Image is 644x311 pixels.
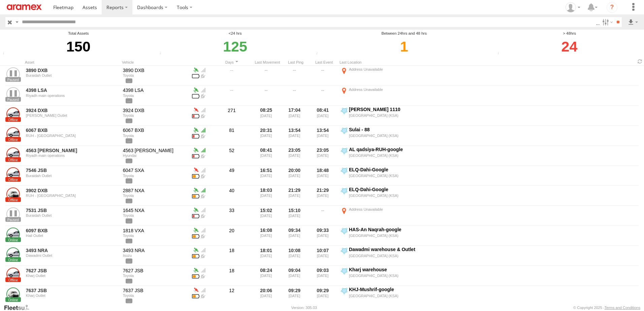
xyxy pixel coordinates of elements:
div: RUH - [GEOGRAPHIC_DATA] [26,194,118,198]
div: Toyota [123,274,188,278]
a: 7637 JSB [26,287,118,293]
div: Toyota [123,234,188,238]
div: 20:00 [DATE] [283,167,309,185]
div: Riyadh main operations [26,153,118,158]
span: View Vehicle Details to show all tags [126,178,132,183]
label: Click to View Event Location [340,167,424,185]
div: 13:54 [DATE] [283,127,309,145]
i: ? [607,2,617,13]
div: 15:02 [DATE] [255,206,280,225]
div: [GEOGRAPHIC_DATA] (KSA) [349,173,423,178]
div: 18:01 [DATE] [255,246,280,265]
label: Search Filter Options [600,17,614,27]
label: Click to View Event Location [340,66,424,85]
a: View Asset Details [6,268,20,281]
div: Click to filter last movement between last 24 and 48 hours [314,36,494,57]
div: 08:41 [DATE] [311,106,337,125]
span: View Vehicle Details to show all tags [126,239,132,243]
span: View Vehicle Details to show all tags [126,118,132,123]
div: 150 [1,36,156,57]
div: 6047 SXA [123,167,188,173]
div: 2887 NXA [123,187,188,194]
div: Toyota [123,134,188,138]
div: GSM Signal = 4 [199,246,207,252]
img: aramex-logo.svg [7,4,42,10]
div: [GEOGRAPHIC_DATA] (KSA) [349,233,423,238]
a: 7627 JSB [26,268,118,274]
div: Fatimah Alqatari [563,2,583,12]
div: Click to filter last movement > 48hrs [496,36,643,57]
div: [GEOGRAPHIC_DATA] (KSA) [349,153,423,158]
div: Dawadmi Outlet [26,253,118,257]
a: View Asset Details [6,247,20,261]
div: [GEOGRAPHIC_DATA] (KSA) [349,113,423,118]
div: 1818 VXA [123,228,188,234]
div: Total number of Enabled Assets [1,51,11,57]
div: KHJ-Mushrif-google [349,286,423,292]
div: 13:54 [DATE] [311,127,337,145]
div: 7627 JSB [123,268,188,274]
label: Click to View Event Location [340,206,424,225]
a: View Asset Details [6,147,20,161]
label: Click to View Event Location [340,186,424,205]
div: 52 [212,146,252,165]
div: 1645 NXA [123,207,188,213]
div: Last Location [340,60,424,65]
div: Battery Remaining: 4.03v [192,173,199,179]
div: Buraidah Outlet [26,213,118,217]
a: View Asset Details [6,167,20,181]
div: GSM Signal = 5 [199,186,207,193]
div: 12 [212,286,252,305]
div: 08:25 [DATE] [255,106,280,125]
div: 10:08 [DATE] [283,246,309,265]
div: Hyundai [123,153,188,158]
div: [PERSON_NAME] 1110 [349,106,423,112]
span: View Vehicle Details to show all tags [126,138,132,143]
div: Number of devices that their last movement was greater than 48hrs [496,51,506,57]
label: Click to View Event Location [340,267,424,285]
div: 21:29 [DATE] [311,186,337,205]
div: Battery Remaining: 4.09v [192,233,199,239]
div: Battery Remaining: 4.07v [192,292,199,299]
div: 08:41 [DATE] [255,146,280,165]
div: Click to Sort [255,60,280,65]
a: View Asset Details [6,67,20,81]
div: [GEOGRAPHIC_DATA] (KSA) [349,133,423,138]
div: Dawadmi warehouse & Outlet [349,246,423,252]
a: 7546 JSB [26,167,118,173]
a: Terms and Conditions [605,306,640,310]
div: 20:06 [DATE] [255,286,280,305]
span: View Vehicle Details to show all tags [126,98,132,103]
div: 7637 JSB [123,287,188,293]
div: 6067 BXB [123,127,188,133]
div: 81 [212,127,252,145]
span: View Vehicle Details to show all tags [126,258,132,263]
div: 4398 LSA [123,87,188,93]
div: 3890 DXB [123,67,188,73]
div: 33 [212,206,252,225]
div: 15:10 [DATE] [283,206,309,225]
div: Hail Outlet [26,234,118,238]
label: Click to View Event Location [340,127,424,145]
div: Click to filter last movement within 24 hours [158,36,313,57]
div: 09:29 [DATE] [283,286,309,305]
span: View Vehicle Details to show all tags [126,199,132,203]
div: GSM Signal = 4 [199,206,207,212]
a: 6067 BXB [26,127,118,133]
div: Click to Sort [212,60,252,65]
div: Battery Remaining: 3.54v [192,152,199,159]
div: 18 [212,246,252,265]
div: 4563 [PERSON_NAME] [123,147,188,153]
div: 49 [212,167,252,185]
div: Number of devices that their last movement was within 24 hours [158,51,168,57]
a: 3890 DXB [26,67,118,73]
span: Refresh [636,58,644,65]
a: View Asset Details [6,127,20,141]
div: Isuzu [123,253,188,257]
div: 23:05 [DATE] [283,146,309,165]
span: View Vehicle Details to show all tags [126,159,132,163]
a: 6097 BXB [26,228,118,234]
div: 10:07 [DATE] [311,246,337,265]
div: GSM Signal = 4 [199,227,207,233]
div: 271 [212,106,252,125]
